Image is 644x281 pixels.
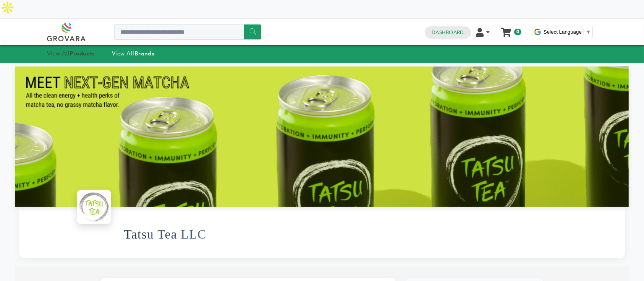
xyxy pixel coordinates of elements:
[544,29,591,35] a: Select Language​
[502,26,511,34] a: My Cart
[134,50,154,57] strong: Brands
[70,50,95,57] strong: Products
[432,29,464,36] a: Dashboard
[114,24,261,40] input: Search a product or brand...
[586,29,591,35] span: ▼
[514,29,521,35] span: 0
[112,50,155,57] a: View AllBrands
[124,216,207,253] h1: Tatsu Tea LLC
[47,50,95,57] a: View AllProducts
[79,192,109,222] img: Tatsu Tea LLC Logo
[544,29,582,35] span: Select Language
